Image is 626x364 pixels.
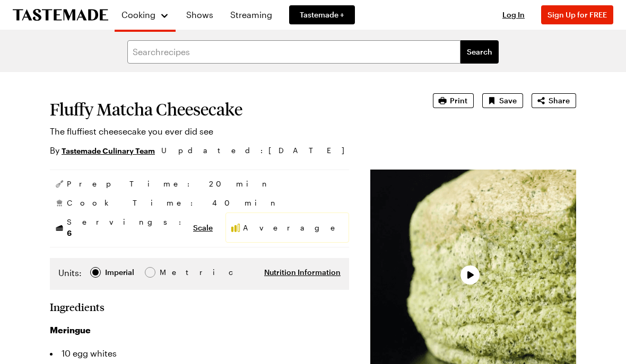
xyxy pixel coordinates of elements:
span: Sign Up for FREE [547,10,607,19]
span: 6 [67,227,72,237]
h2: Ingredients [50,300,105,313]
span: Servings: [67,217,188,238]
p: The fluffiest cheesecake you ever did see [50,125,403,138]
span: Log In [502,10,525,19]
div: Metric [160,267,182,278]
button: Cooking [121,4,169,25]
span: Prep Time: 20 min [67,179,271,189]
span: Metric [160,267,183,278]
span: Tastemade + [300,10,344,20]
a: Tastemade + [289,5,355,24]
span: Average [243,223,344,233]
span: Print [450,95,467,106]
button: Save recipe [482,93,523,108]
button: Play Video [460,265,480,285]
h1: Fluffy Matcha Cheesecake [50,100,403,119]
span: Updated : [DATE] [161,145,355,156]
button: Print [433,93,474,108]
button: Sign Up for FREE [541,5,613,24]
span: Save [499,95,517,106]
span: Imperial [105,267,135,278]
span: Cooking [121,10,155,20]
span: Cook Time: 40 min [67,198,279,208]
button: filters [460,40,499,64]
span: Search [467,47,492,57]
h3: Meringue [50,324,349,336]
a: To Tastemade Home Page [13,9,108,21]
li: 10 egg whites [50,345,349,362]
div: Imperial Metric [58,267,182,281]
button: Scale [193,223,213,233]
label: Units: [58,267,82,279]
a: Tastemade Culinary Team [62,145,155,156]
span: Share [549,95,570,106]
button: Nutrition Information [264,267,341,278]
div: Imperial [105,267,134,278]
button: Log In [492,10,535,20]
button: Share [532,93,576,108]
p: By [50,144,155,157]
